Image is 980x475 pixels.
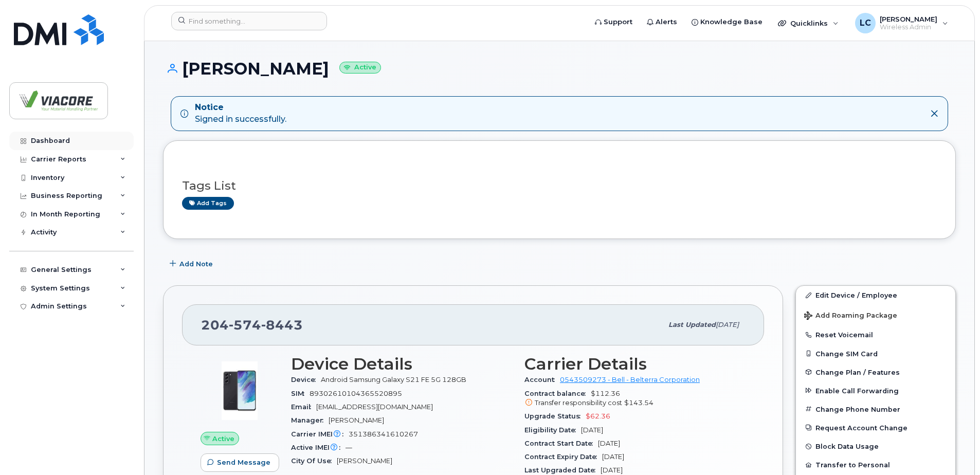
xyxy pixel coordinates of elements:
div: Signed in successfully. [195,102,286,125]
a: 0543509273 - Bell - Belterra Corporation [560,376,700,383]
span: [PERSON_NAME] [337,457,392,465]
span: Add Roaming Package [804,312,897,321]
button: Enable Call Forwarding [796,381,955,400]
span: Android Samsung Galaxy S21 FE 5G 128GB [321,376,466,383]
small: Active [339,62,381,74]
button: Reset Voicemail [796,325,955,344]
span: 89302610104365520895 [310,390,402,397]
h3: Device Details [291,355,512,373]
a: Edit Device / Employee [796,286,955,304]
span: — [346,444,352,451]
span: City Of Use [291,457,337,465]
span: Eligibility Date [524,426,581,434]
span: Send Message [217,458,270,467]
button: Change Plan / Features [796,363,955,381]
button: Add Roaming Package [796,304,955,325]
span: [EMAIL_ADDRESS][DOMAIN_NAME] [316,403,433,411]
button: Transfer to Personal [796,455,955,474]
button: Add Note [163,254,222,273]
h1: [PERSON_NAME] [163,60,956,78]
span: Account [524,376,560,383]
img: image20231002-3703462-abbrul.jpeg [209,360,270,422]
span: [DATE] [598,440,620,447]
span: Active [212,434,234,444]
h3: Tags List [182,179,937,192]
button: Request Account Change [796,418,955,437]
span: [PERSON_NAME] [329,416,384,424]
span: [DATE] [601,466,623,474]
span: [DATE] [602,453,624,461]
span: Upgrade Status [524,412,586,420]
span: Carrier IMEI [291,430,349,438]
span: 204 [201,317,303,333]
button: Change Phone Number [796,400,955,418]
span: Device [291,376,321,383]
span: $112.36 [524,390,746,408]
span: Enable Call Forwarding [815,387,899,394]
span: SIM [291,390,310,397]
span: 351386341610267 [349,430,418,438]
strong: Notice [195,102,286,114]
span: Contract balance [524,390,591,397]
span: $143.54 [624,399,654,407]
h3: Carrier Details [524,355,746,373]
span: Change Plan / Features [815,368,900,376]
span: Contract Expiry Date [524,453,602,461]
a: Add tags [182,197,234,210]
button: Change SIM Card [796,344,955,363]
span: Contract Start Date [524,440,598,447]
button: Send Message [201,453,279,472]
button: Block Data Usage [796,437,955,455]
span: Transfer responsibility cost [535,399,622,407]
span: Last updated [668,321,716,328]
span: Add Note [179,259,213,269]
span: [DATE] [581,426,603,434]
span: 574 [229,317,261,333]
span: Active IMEI [291,444,346,451]
span: Manager [291,416,329,424]
span: $62.36 [586,412,610,420]
span: Last Upgraded Date [524,466,601,474]
span: [DATE] [716,321,739,328]
span: 8443 [261,317,303,333]
span: Email [291,403,316,411]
